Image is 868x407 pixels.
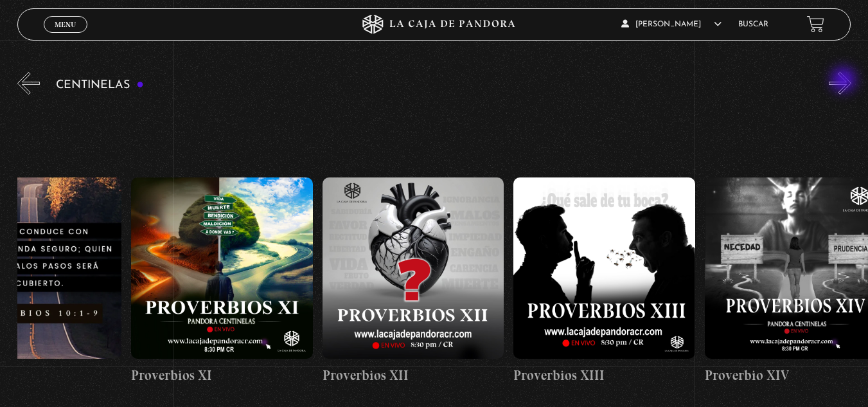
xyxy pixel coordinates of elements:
[50,31,80,40] span: Cerrar
[55,21,76,28] span: Menu
[513,365,695,386] h4: Proverbios XIII
[829,72,851,95] button: Next
[56,79,144,91] h3: Centinelas
[17,72,40,95] button: Previous
[621,21,722,28] span: [PERSON_NAME]
[323,365,504,386] h4: Proverbios XII
[131,365,313,386] h4: Proverbios XI
[738,21,768,28] a: Buscar
[807,15,824,33] a: View your shopping cart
